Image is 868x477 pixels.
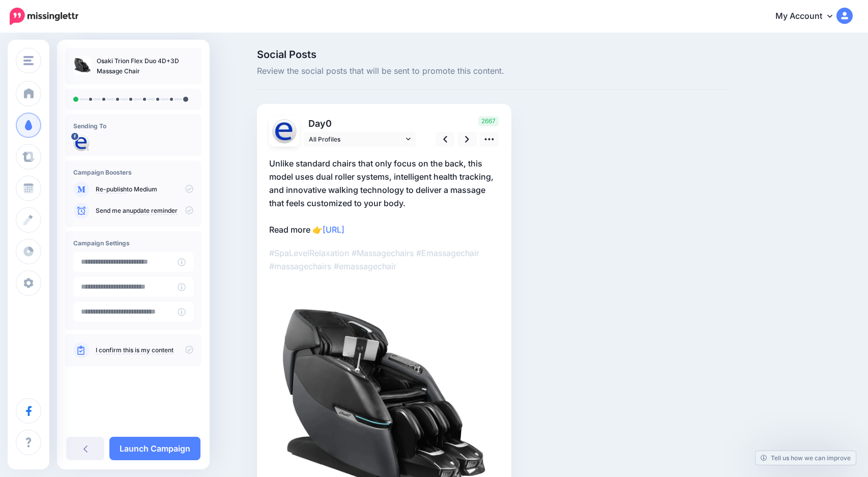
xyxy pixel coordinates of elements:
a: All Profiles [304,132,416,147]
span: All Profiles [309,134,403,145]
img: Missinglettr [10,8,78,25]
a: My Account [765,4,853,29]
p: Send me an [96,206,193,215]
a: Tell us how we can improve [756,451,856,465]
p: to Medium [96,185,193,194]
p: #SpaLevelRelaxation #Massagechairs #Emassagechair #massagechairs #emassagechair [269,246,499,273]
p: Unlike standard chairs that only focus on the back, this model uses dual roller systems, intellig... [269,157,499,236]
span: Review the social posts that will be sent to promote this content. [257,65,729,78]
span: 0 [326,118,332,129]
h4: Sending To [73,122,193,130]
h4: Campaign Boosters [73,169,193,176]
img: 10155677_773414606036528_1795692372095182746_n-bsa113119.jpg [73,135,90,151]
p: Osaki Trion Flex Duo 4D+3D Massage Chair [97,56,193,76]
img: menu.png [23,56,34,65]
a: Re-publish [96,185,127,193]
span: 2667 [478,116,499,126]
a: [URL] [323,225,344,235]
img: 10155677_773414606036528_1795692372095182746_n-bsa113119.jpg [272,119,297,144]
a: I confirm this is my content [96,346,173,354]
span: Social Posts [257,49,729,60]
img: 9e86046a892613bdb80d9b3df9fa6551_thumb.jpg [73,56,92,74]
a: update reminder [130,207,178,215]
p: Day [304,116,417,131]
h4: Campaign Settings [73,239,193,247]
